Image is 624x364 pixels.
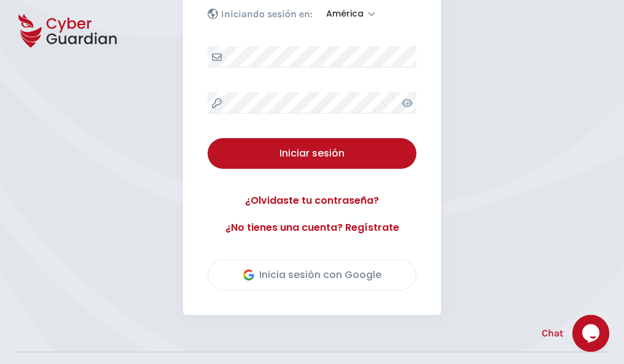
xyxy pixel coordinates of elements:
[208,138,416,169] button: Iniciar sesión
[572,315,612,352] iframe: chat widget
[208,260,416,290] button: Inicia sesión con Google
[208,220,416,235] a: ¿No tienes una cuenta? Regístrate
[217,146,407,161] div: Iniciar sesión
[542,326,563,341] span: Chat
[243,268,381,282] div: Inicia sesión con Google
[208,193,416,208] a: ¿Olvidaste tu contraseña?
